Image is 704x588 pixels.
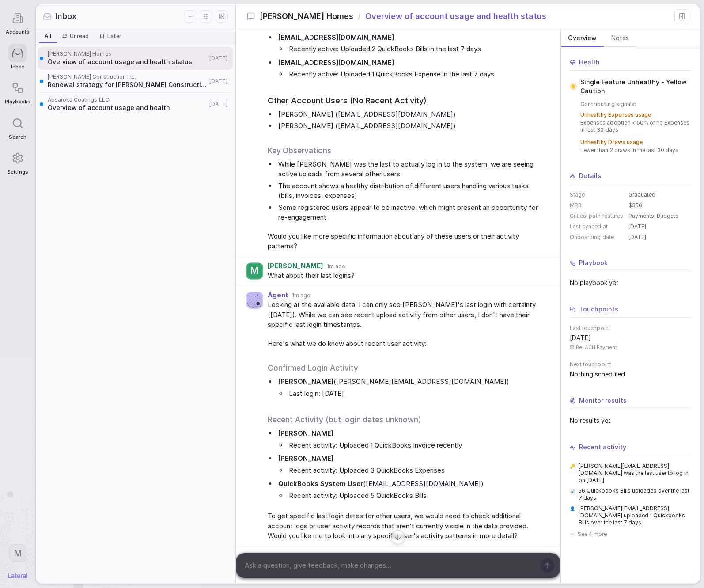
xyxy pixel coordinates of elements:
[608,32,632,44] span: Notes
[8,573,27,578] img: Lateral
[268,292,288,299] span: Agent
[570,278,691,287] span: No playbook yet
[260,11,353,22] span: [PERSON_NAME] Homes
[14,547,22,559] span: M
[48,50,207,57] span: [PERSON_NAME] Homes
[580,139,678,146] span: Unhealthy Draws usage
[209,55,227,62] span: [DATE]
[579,305,618,314] span: Touchpoints
[579,58,600,67] span: Health
[287,44,546,54] li: Recently active: Uploaded 2 QuickBooks Bills in the last 7 days
[38,93,233,116] a: Absaroka Coatings LLCOverview of account usage and health[DATE]
[570,416,691,425] span: No results yet
[268,145,546,156] h3: Key Observations
[570,361,691,368] span: Next touchpoint
[268,363,546,373] h3: Confirmed Login Activity
[48,80,207,89] span: Renewal strategy for [PERSON_NAME] Construction's contract
[278,454,333,463] strong: [PERSON_NAME]
[579,463,691,484] span: [PERSON_NAME][EMAIL_ADDRESS][DOMAIN_NAME] was the last user to log in on [DATE]
[5,74,30,109] a: Playbooks
[38,47,233,70] a: [PERSON_NAME] HomesOverview of account usage and health status[DATE]
[570,191,623,198] dt: Stage
[292,292,310,299] span: 1m ago
[276,377,546,400] li: ( )
[365,11,546,22] span: Overview of account usage and health status
[268,231,546,251] span: Would you like more specific information about any of these users or their activity patterns?
[358,11,361,22] span: /
[579,505,691,526] span: [PERSON_NAME][EMAIL_ADDRESS][DOMAIN_NAME] uploaded 1 Quickbooks Bills over the last 7 days
[48,73,207,80] span: [PERSON_NAME] Construction Inc.
[278,58,394,68] a: [EMAIL_ADDRESS][DOMAIN_NAME]
[200,10,212,23] button: Display settings
[48,96,207,103] span: Absaroka Coatings LLC
[570,334,591,342] span: [DATE]
[276,110,546,120] li: [PERSON_NAME] ( )
[579,443,626,451] span: Recent activity
[45,33,51,40] span: All
[278,377,333,386] strong: [PERSON_NAME]
[580,119,691,133] span: Expenses adoption < 50% or no Expenses in last 30 days
[570,234,623,241] dt: Onboarding date
[287,69,546,80] li: Recently active: Uploaded 1 QuickBooks Expense in the last 7 days
[570,488,575,501] span: 📊
[570,202,623,209] dt: MRR
[48,57,207,66] span: Overview of account usage and health status
[268,95,546,106] h4: Other Account Users (No Recent Activity)
[216,10,228,23] button: New thread
[38,70,233,93] a: [PERSON_NAME] Construction Inc.Renewal strategy for [PERSON_NAME] Construction's contract[DATE]
[268,271,546,281] span: What about their last logins?
[268,511,546,541] span: To get specific last login dates for other users, we would need to check additional account logs ...
[580,147,678,154] span: Fewer than 2 draws in the last 30 days
[276,203,546,223] li: Some registered users appear to be inactive, which might present an opportunity for re-engagement
[287,491,546,501] li: Recent activity: Uploaded 5 QuickBooks Bills
[278,429,333,437] strong: [PERSON_NAME]
[579,171,601,180] span: Details
[338,121,453,131] a: [EMAIL_ADDRESS][DOMAIN_NAME]
[276,181,546,201] li: The account shows a healthy distribution of different users handling various tasks (bills, invoic...
[570,531,607,538] div: See 4 more
[5,99,30,105] span: Playbooks
[276,121,546,131] li: [PERSON_NAME] ( )
[628,212,679,220] span: Payments, Budgets
[570,212,623,220] dt: Critical path features
[70,33,89,40] span: Unread
[327,263,345,270] span: 1m ago
[287,466,546,476] li: Recent activity: Uploaded 3 QuickBooks Expenses
[268,339,546,349] span: Here's what we do know about recent user activity:
[48,103,207,112] span: Overview of account usage and health
[338,110,453,120] a: [EMAIL_ADDRESS][DOMAIN_NAME]
[580,78,691,95] span: Single Feature Unhealthy - Yellow Caution
[184,10,196,23] button: Filters
[209,78,227,85] span: [DATE]
[570,463,575,484] span: 🔑
[11,64,24,70] span: Inbox
[579,396,627,405] span: Monitor results
[7,169,28,175] span: Settings
[628,234,646,241] span: [DATE]
[246,292,263,308] img: Agent avatar
[628,223,646,230] span: [DATE]
[6,29,30,35] span: Accounts
[278,479,363,488] strong: QuickBooks System User
[564,32,600,44] span: Overview
[570,223,623,230] dt: Last synced at
[628,191,655,198] span: Graduated
[250,265,259,277] span: M
[5,4,30,39] a: Accounts
[268,300,546,330] span: Looking at the available data, I can only see [PERSON_NAME]'s last login with certainty ([DATE])....
[580,111,691,118] span: Unhealthy Expenses usage
[366,479,481,489] a: [EMAIL_ADDRESS][DOMAIN_NAME]
[278,33,394,43] a: [EMAIL_ADDRESS][DOMAIN_NAME]
[268,262,323,270] span: [PERSON_NAME]
[276,159,546,179] li: While [PERSON_NAME] was the last to actually log in to the system, we are seeing active uploads f...
[55,11,76,22] span: Inbox
[576,344,617,350] span: Re: ACH Payment
[276,479,546,502] li: ( )
[9,134,26,140] span: Search
[268,414,546,425] h3: Recent Activity (but login dates unknown)
[579,258,608,267] span: Playbook
[579,487,691,501] span: 56 Quickbooks Bills uploaded over the last 7 days
[287,440,546,451] li: Recent activity: Uploaded 1 QuickBooks Invoice recently
[570,325,691,332] span: Last touchpoint
[209,101,227,108] span: [DATE]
